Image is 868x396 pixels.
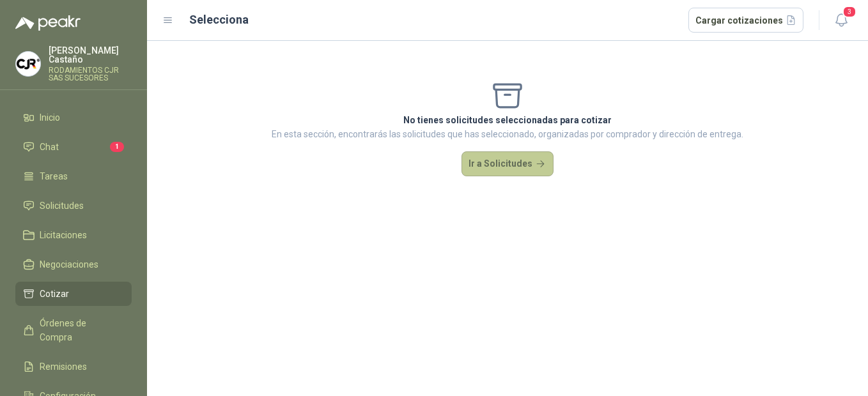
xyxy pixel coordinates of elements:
[189,11,249,29] h2: Selecciona
[15,354,132,379] a: Remisiones
[40,360,87,374] span: Remisiones
[40,257,98,271] span: Negociaciones
[15,252,132,277] a: Negociaciones
[16,52,40,76] img: Company Logo
[49,46,132,64] p: [PERSON_NAME] Castaño
[688,8,804,33] button: Cargar cotizaciones
[461,151,554,177] button: Ir a Solicitudes
[40,169,68,183] span: Tareas
[40,316,120,344] span: Órdenes de Compra
[842,6,856,18] span: 3
[15,282,132,306] a: Cotizar
[40,228,87,242] span: Licitaciones
[15,311,132,349] a: Órdenes de Compra
[15,15,81,31] img: Logo peakr
[49,66,132,82] p: RODAMIENTOS CJR SAS SUCESORES
[272,113,743,127] p: No tienes solicitudes seleccionadas para cotizar
[15,194,132,218] a: Solicitudes
[40,110,60,125] span: Inicio
[272,127,743,141] p: En esta sección, encontrarás las solicitudes que has seleccionado, organizadas por comprador y di...
[15,105,132,130] a: Inicio
[15,135,132,159] a: Chat1
[40,287,69,301] span: Cotizar
[40,140,59,154] span: Chat
[15,223,132,247] a: Licitaciones
[830,9,853,32] button: 3
[15,164,132,188] a: Tareas
[110,142,124,152] span: 1
[40,199,84,213] span: Solicitudes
